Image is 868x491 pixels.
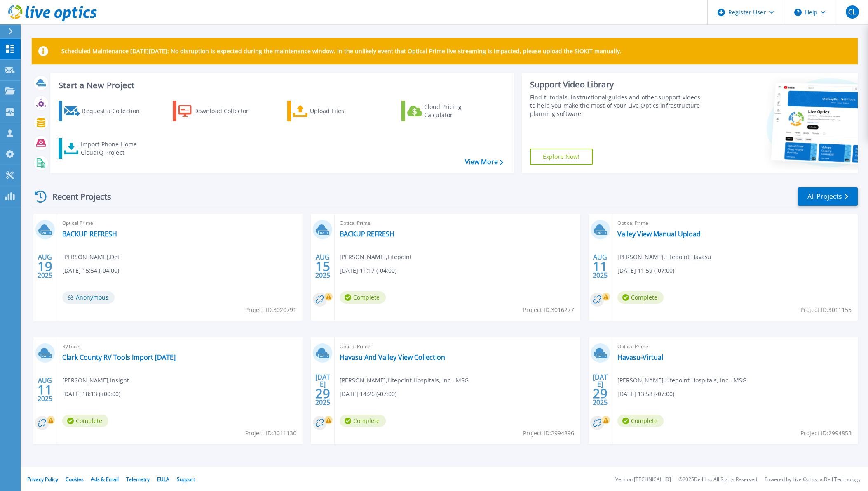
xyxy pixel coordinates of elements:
span: [PERSON_NAME] , Lifepoint Hospitals, Inc - MSG [617,376,746,385]
a: Ads & Email [91,476,119,483]
span: [PERSON_NAME] , Dell [62,253,121,262]
span: Project ID: 3020791 [245,305,296,314]
a: Request a Collection [59,101,150,121]
span: [DATE] 11:59 (-07:00) [617,266,674,275]
div: Cloud Pricing Calculator [424,103,490,119]
div: Upload Files [310,103,376,119]
span: Project ID: 3011155 [800,305,852,314]
a: Download Collector [173,101,265,121]
li: Powered by Live Optics, a Dell Technology [765,477,861,482]
a: Havasu And Valley View Collection [340,353,445,361]
div: AUG 2025 [315,251,331,281]
div: Recent Projects [32,186,122,207]
a: EULA [157,476,169,483]
span: Optical Prime [617,219,853,228]
p: Scheduled Maintenance [DATE][DATE]: No disruption is expected during the maintenance window. In t... [61,48,622,54]
span: 19 [38,263,52,270]
span: Project ID: 2994896 [523,429,574,438]
a: BACKUP REFRESH [62,230,117,238]
a: Valley View Manual Upload [617,230,701,238]
div: AUG 2025 [592,251,608,281]
a: Clark County RV Tools Import [DATE] [62,353,176,361]
li: © 2025 Dell Inc. All Rights Reserved [678,477,757,482]
span: [DATE] 18:13 (+00:00) [62,389,120,399]
span: RVTools [62,342,298,351]
span: [PERSON_NAME] , Lifepoint [340,253,412,262]
span: [PERSON_NAME] , Lifepoint Hospitals, Inc - MSG [340,376,469,385]
a: Support [177,476,195,483]
a: BACKUP REFRESH [340,230,394,238]
span: [DATE] 15:54 (-04:00) [62,266,119,275]
span: 29 [315,390,330,397]
a: Upload Files [287,101,379,121]
a: Cookies [66,476,84,483]
div: [DATE] 2025 [592,375,608,405]
span: 11 [38,386,52,393]
h3: Start a New Project [59,81,503,90]
span: 15 [315,263,330,270]
span: Optical Prime [340,219,575,228]
span: Complete [617,415,664,427]
a: Cloud Pricing Calculator [401,101,493,121]
span: Project ID: 2994853 [800,429,852,438]
a: All Projects [798,187,858,206]
span: Complete [617,291,664,304]
div: AUG 2025 [37,375,53,405]
span: Optical Prime [340,342,575,351]
span: 11 [593,263,608,270]
span: Project ID: 3016277 [523,305,574,314]
span: Complete [62,415,108,427]
span: Optical Prime [62,219,298,228]
a: Telemetry [126,476,150,483]
span: [DATE] 13:58 (-07:00) [617,389,674,399]
a: View More [465,158,503,166]
div: Find tutorials, instructional guides and other support videos to help you make the most of your L... [530,93,702,118]
span: Complete [340,291,386,304]
div: Import Phone Home CloudIQ Project [81,140,145,157]
span: Complete [340,415,386,427]
a: Privacy Policy [27,476,58,483]
span: [DATE] 11:17 (-04:00) [340,266,396,275]
span: Optical Prime [617,342,853,351]
li: Version: [TECHNICAL_ID] [615,477,671,482]
span: Anonymous [62,291,115,304]
span: 29 [593,390,608,397]
div: AUG 2025 [37,251,53,281]
div: [DATE] 2025 [315,375,331,405]
a: Explore Now! [530,149,593,165]
span: CL [848,9,856,15]
span: [PERSON_NAME] , Insight [62,376,129,385]
span: [DATE] 14:26 (-07:00) [340,389,396,399]
div: Support Video Library [530,79,702,90]
span: [PERSON_NAME] , Lifepoint Havasu [617,253,711,262]
div: Download Collector [194,103,260,119]
a: Havasu-Virtual [617,353,663,361]
div: Request a Collection [82,103,148,119]
span: Project ID: 3011130 [245,429,296,438]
